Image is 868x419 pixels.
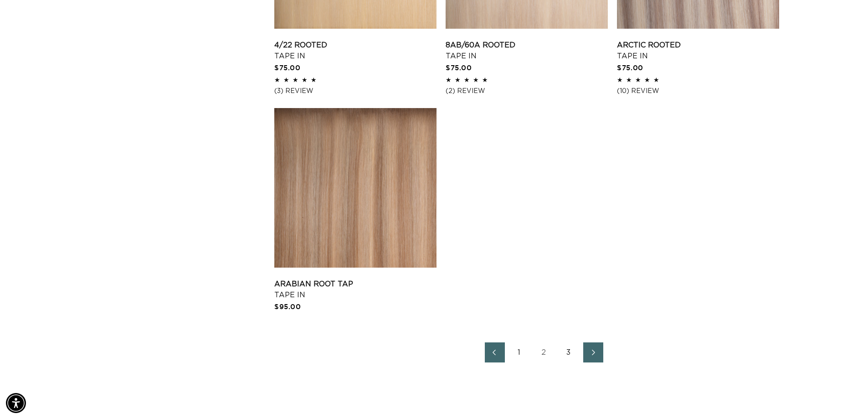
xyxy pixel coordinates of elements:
[822,375,868,419] iframe: Chat Widget
[274,40,437,62] a: 4/22 Rooted Tape In
[446,40,608,62] a: 8AB/60A Rooted Tape In
[274,342,813,362] nav: Pagination
[583,342,603,362] a: Next page
[485,342,505,362] a: Previous page
[6,393,26,413] div: Accessibility Menu
[509,342,529,362] a: Page 1
[617,40,779,62] a: Arctic Rooted Tape In
[274,279,437,300] a: Arabian Root Tap Tape In
[559,342,579,362] a: Page 3
[534,342,554,362] a: Page 2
